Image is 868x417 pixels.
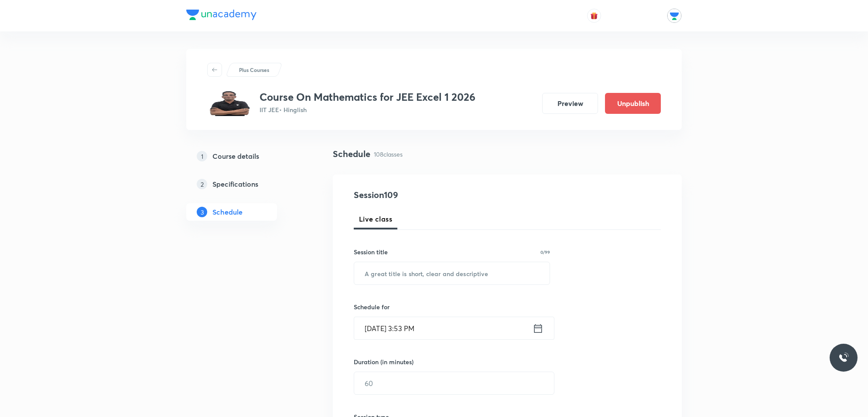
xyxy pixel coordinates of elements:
h6: Duration (in minutes) [354,357,413,366]
p: IIT JEE • Hinglish [260,105,475,114]
h4: Session 109 [354,188,513,202]
a: 2Specifications [186,175,305,193]
button: avatar [587,9,601,23]
p: 2 [197,179,207,189]
p: Plus Courses [239,66,269,74]
img: Unacademy Jodhpur [667,8,682,23]
p: 3 [197,207,207,217]
input: 60 [354,372,554,394]
h3: Course On Mathematics for JEE Excel 1 2026 [260,91,475,103]
span: Live class [359,214,392,224]
h5: Schedule [212,207,243,217]
img: ttu [838,352,849,363]
img: avatar [590,12,598,20]
h6: Session title [354,247,388,256]
a: 1Course details [186,147,305,165]
p: 108 classes [374,150,403,159]
a: Company Logo [186,10,256,22]
button: Preview [542,93,598,114]
h5: Specifications [212,179,258,189]
img: be13cd870608418b82d6af393edd520b.jpg [207,91,253,116]
p: 1 [197,151,207,161]
button: Unpublish [605,93,661,114]
p: 0/99 [540,250,550,254]
h5: Course details [212,151,259,161]
h4: Schedule [333,147,370,161]
h6: Schedule for [354,302,550,311]
img: Company Logo [186,10,256,20]
input: A great title is short, clear and descriptive [354,262,550,284]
